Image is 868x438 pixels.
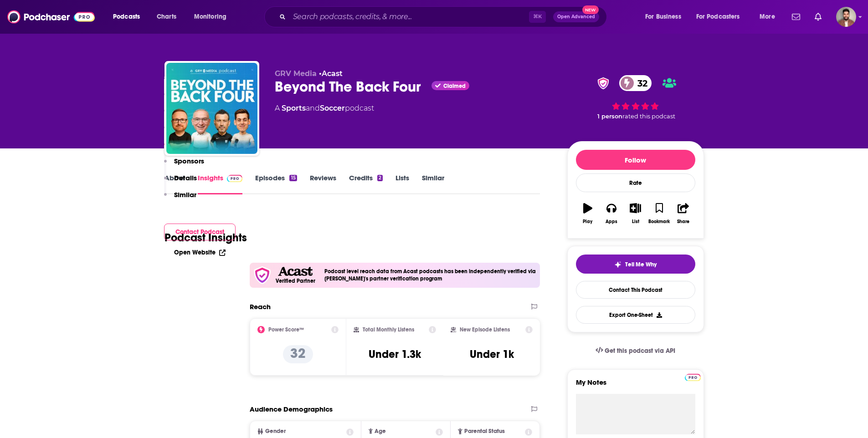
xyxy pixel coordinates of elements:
[576,255,695,274] button: tell me why sparkleTell Me Why
[268,326,304,333] h2: Power Score™
[306,104,320,112] span: and
[369,347,421,361] h3: Under 1.3k
[174,249,226,256] a: Open Website
[836,7,856,27] span: Logged in as calmonaghan
[250,302,271,311] h2: Reach
[320,104,345,112] a: Soccer
[107,10,152,24] button: open menu
[289,10,529,24] input: Search podcasts, credits, & more...
[605,347,675,355] span: Get this podcast via API
[188,10,238,24] button: open menu
[576,173,695,192] div: Rate
[194,10,226,23] span: Monitoring
[529,11,546,23] span: ⌘ K
[164,190,196,207] button: Similar
[166,63,257,154] img: Beyond The Back Four
[576,281,695,299] a: Contact This Podcast
[606,219,617,224] div: Apps
[375,428,386,434] span: Age
[324,268,537,282] h4: Podcast level reach data from Acast podcasts has been independently verified via [PERSON_NAME]'s ...
[349,173,383,194] a: Credits2
[576,306,695,324] button: Export One-Sheet
[671,197,695,230] button: Share
[557,15,595,19] span: Open Advanced
[319,69,343,78] span: •
[273,6,616,27] div: Search podcasts, credits, & more...
[470,347,514,361] h3: Under 1k
[553,11,599,22] button: Open AdvancedNew
[253,266,271,284] img: verfied icon
[690,10,753,24] button: open menu
[614,261,621,268] img: tell me why sparkle
[567,69,704,126] div: verified Badge32 1 personrated this podcast
[464,428,505,434] span: Parental Status
[645,10,681,23] span: For Business
[250,405,333,413] h2: Audience Demographics
[576,378,695,394] label: My Notes
[151,10,182,24] a: Charts
[685,374,701,381] img: Podchaser Pro
[395,173,409,194] a: Lists
[696,10,740,23] span: For Podcasters
[639,10,693,24] button: open menu
[588,340,683,362] a: Get this podcast via API
[647,197,671,230] button: Bookmark
[632,219,639,224] div: List
[265,428,286,434] span: Gender
[836,7,856,27] button: Show profile menu
[625,261,657,268] span: Tell Me Why
[677,219,689,224] div: Share
[836,7,856,27] img: User Profile
[685,372,701,381] a: Pro website
[619,75,652,91] a: 32
[289,175,297,181] div: 15
[275,69,317,78] span: GRV Media
[628,75,652,91] span: 32
[576,197,600,230] button: Play
[174,173,197,182] p: Details
[422,173,444,194] a: Similar
[322,69,343,78] a: Acast
[278,267,313,276] img: Acast
[583,219,592,224] div: Play
[622,113,675,120] span: rated this podcast
[363,326,414,333] h2: Total Monthly Listens
[582,5,599,14] span: New
[174,190,196,199] p: Similar
[600,197,623,230] button: Apps
[597,113,622,120] span: 1 person
[648,219,670,224] div: Bookmark
[157,10,176,23] span: Charts
[310,173,336,194] a: Reviews
[164,173,197,190] button: Details
[460,326,510,333] h2: New Episode Listens
[113,10,140,23] span: Podcasts
[576,150,695,170] button: Follow
[282,104,306,112] a: Sports
[164,224,236,240] button: Contact Podcast
[760,10,775,23] span: More
[276,278,315,284] h5: Verified Partner
[377,175,383,181] div: 2
[283,345,313,363] p: 32
[7,8,95,25] img: Podchaser - Follow, Share and Rate Podcasts
[811,9,825,25] a: Show notifications dropdown
[595,77,612,89] img: verified Badge
[443,84,466,88] span: Claimed
[275,103,374,114] div: A podcast
[255,173,297,194] a: Episodes15
[788,9,804,25] a: Show notifications dropdown
[623,197,647,230] button: List
[753,10,786,24] button: open menu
